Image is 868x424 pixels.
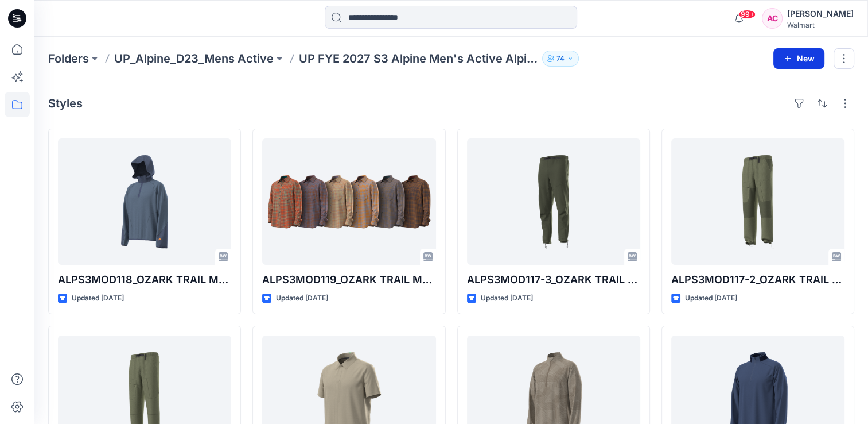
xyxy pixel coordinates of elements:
[467,138,640,265] a: ALPS3MOD117-3_OZARK TRAIL MEN’S MIX MEDIA CORDUROY HIKE PANT OPTION 3
[114,51,274,67] a: UP_Alpine_D23_Mens Active
[262,272,435,288] p: ALPS3MOD119_OZARK TRAIL MEN’S PRINTED PLAID MICRO FLEECE SHIRT 9.16
[556,52,565,65] p: 74
[787,21,854,29] div: Walmart
[276,292,328,304] p: Updated [DATE]
[671,272,844,288] p: ALPS3MOD117-2_OZARK TRAIL MEN’S MIX MEDIA CORDUROY HIKE PANT OPTION2 9.16
[481,292,533,304] p: Updated [DATE]
[542,51,579,67] button: 74
[467,272,640,288] p: ALPS3MOD117-3_OZARK TRAIL MEN’S MIX MEDIA CORDUROY HIKE PANT OPTION 3
[738,10,756,19] span: 99+
[72,292,124,304] p: Updated [DATE]
[48,51,89,67] a: Folders
[787,7,854,21] div: [PERSON_NAME]
[58,272,231,288] p: ALPS3MOD118_OZARK TRAIL MEN'S FLEECE HALF ZIP UP
[773,48,824,69] button: New
[48,97,83,110] h4: Styles
[58,138,231,265] a: ALPS3MOD118_OZARK TRAIL MEN'S FLEECE HALF ZIP UP
[671,138,844,265] a: ALPS3MOD117-2_OZARK TRAIL MEN’S MIX MEDIA CORDUROY HIKE PANT OPTION2 9.16
[262,138,435,265] a: ALPS3MOD119_OZARK TRAIL MEN’S PRINTED PLAID MICRO FLEECE SHIRT 9.16
[299,51,538,67] p: UP FYE 2027 S3 Alpine Men's Active Alpine
[685,292,737,304] p: Updated [DATE]
[762,8,783,29] div: AC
